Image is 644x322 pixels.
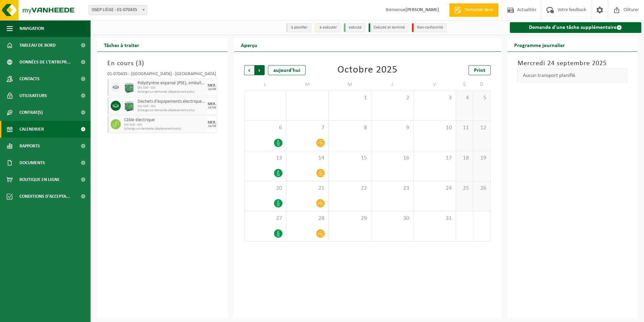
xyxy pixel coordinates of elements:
[138,108,206,112] span: Echange sur demande (déplacement exclu)
[477,154,487,162] span: 19
[138,86,206,90] span: DIS Colli - CSC
[97,38,146,51] h2: Tâches à traiter
[107,58,217,68] h3: En cours ( )
[19,37,56,54] span: Tableau de bord
[248,215,283,222] span: 27
[208,125,216,128] div: 24/09
[474,68,485,73] span: Print
[234,38,264,51] h2: Aperçu
[460,185,470,192] span: 25
[463,7,495,13] span: Demande devis
[375,215,410,222] span: 30
[286,23,311,32] li: à planifier
[460,94,470,102] span: 4
[124,100,134,111] img: PB-HB-1400-HPE-GN-11
[286,79,329,91] td: M
[332,185,367,192] span: 22
[417,154,452,162] span: 17
[19,121,44,138] span: Calendrier
[208,84,216,88] div: MER.
[460,124,470,132] span: 11
[248,154,283,162] span: 13
[477,94,487,102] span: 5
[19,188,70,205] span: Conditions d'accepta...
[375,185,410,192] span: 23
[244,65,254,75] span: Précédent
[138,104,206,108] span: DIS Colli - CSC
[417,94,452,102] span: 3
[456,79,473,91] td: S
[208,102,216,106] div: MER.
[138,90,206,94] span: Echange sur demande (déplacement exclu)
[315,23,340,32] li: à exécuter
[89,5,147,15] span: ISSEP LIÈGE - 01-070435
[290,185,325,192] span: 21
[329,79,371,91] td: M
[344,23,365,32] li: exécuté
[244,79,286,91] td: L
[19,87,47,104] span: Utilisateurs
[477,185,487,192] span: 26
[371,79,414,91] td: J
[255,65,265,75] span: Suivant
[138,81,206,86] span: Polystyrène expansé (PSE), emballage (< 1 m² par pièce) recyclable
[19,154,45,171] span: Documents
[414,79,456,91] td: V
[406,7,439,12] strong: [PERSON_NAME]
[124,123,206,127] span: DIS Colli - CSC
[248,185,283,192] span: 20
[518,58,628,68] h3: Mercredi 24 septembre 2025
[19,54,71,71] span: Données de l'entrepr...
[477,124,487,132] span: 12
[332,215,367,222] span: 29
[19,104,43,121] span: Contrat(s)
[290,154,325,162] span: 14
[208,121,216,125] div: MER.
[460,154,470,162] span: 18
[107,72,217,79] div: 01-070435 - [GEOGRAPHIC_DATA] - [GEOGRAPHIC_DATA]
[417,185,452,192] span: 24
[290,124,325,132] span: 7
[449,3,498,17] a: Demande devis
[507,38,572,51] h2: Programme journalier
[417,124,452,132] span: 10
[417,215,452,222] span: 31
[19,138,40,154] span: Rapports
[268,65,306,75] div: aujourd'hui
[510,22,642,33] a: Demande d'une tâche supplémentaire
[369,23,409,32] li: Exécuté et terminé
[124,127,206,131] span: Echange sur demande (déplacement exclu)
[138,60,142,67] span: 3
[332,154,367,162] span: 15
[138,99,206,104] span: Déchets d'équipements électriques et électroniques : télévisions, moniteurs
[19,171,60,188] span: Boutique en ligne
[332,124,367,132] span: 8
[375,154,410,162] span: 16
[375,94,410,102] span: 2
[208,88,216,91] div: 24/09
[208,106,216,109] div: 24/09
[290,215,325,222] span: 28
[337,65,397,75] div: Octobre 2025
[375,124,410,132] span: 9
[469,65,491,75] a: Print
[412,23,447,32] li: Non-conformité
[124,118,206,123] span: Câble électrique
[518,68,628,83] div: Aucun transport planifié
[89,5,147,15] span: ISSEP LIÈGE - 01-070435
[332,94,367,102] span: 1
[19,71,40,87] span: Contacts
[473,79,490,91] td: D
[248,124,283,132] span: 6
[19,20,44,37] span: Navigation
[124,82,134,93] img: PB-HB-1400-HPE-GN-11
